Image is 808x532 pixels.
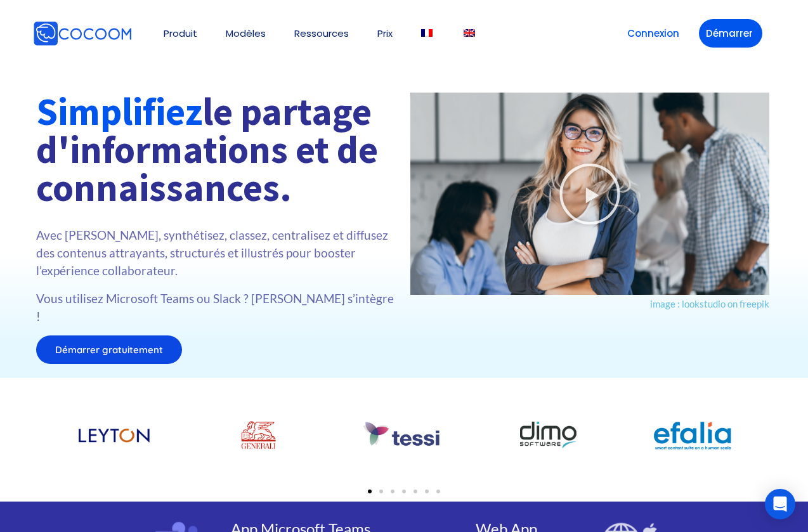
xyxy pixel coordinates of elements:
[33,21,132,46] img: Cocoom
[226,29,266,38] a: Modèles
[55,345,163,354] span: Démarrer gratuitement
[464,29,475,37] img: Anglais
[425,490,429,493] span: Go to slide 6
[650,298,769,309] a: image : lookstudio on freepik
[377,29,393,38] a: Prix
[391,490,394,493] span: Go to slide 3
[294,29,349,38] a: Ressources
[36,88,202,135] font: Simplifiez
[379,490,383,493] span: Go to slide 2
[620,19,686,48] a: Connexion
[36,335,182,364] a: Démarrer gratuitement
[765,489,795,519] div: Open Intercom Messenger
[36,290,398,325] p: Vous utilisez Microsoft Teams ou Slack ? [PERSON_NAME] s’intègre !
[436,490,440,493] span: Go to slide 7
[164,29,197,38] a: Produit
[36,93,398,207] h1: le partage d'informations et de connaissances.
[414,490,417,493] span: Go to slide 5
[368,490,372,493] span: Go to slide 1
[421,29,433,37] img: Français
[36,226,398,280] p: Avec [PERSON_NAME], synthétisez, classez, centralisez et diffusez des contenus attrayants, struct...
[402,490,406,493] span: Go to slide 4
[699,19,762,48] a: Démarrer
